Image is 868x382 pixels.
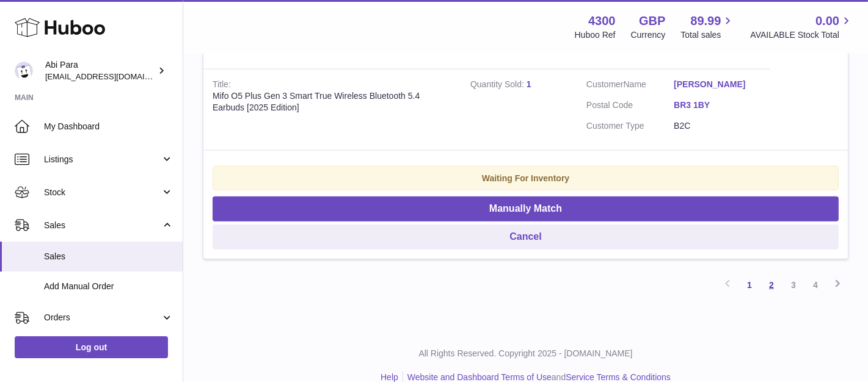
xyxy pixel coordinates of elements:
[575,29,616,41] div: Huboo Ref
[15,336,168,358] a: Log out
[44,220,161,231] span: Sales
[674,120,761,132] dd: B2C
[782,274,804,296] a: 3
[586,79,624,89] span: Customer
[680,13,735,41] a: 89.99 Total sales
[45,59,155,82] div: Abi Para
[760,274,782,296] a: 2
[44,121,173,132] span: My Dashboard
[482,173,569,183] strong: Waiting For Inventory
[674,99,761,111] a: BR3 1BY
[45,71,180,81] span: [EMAIL_ADDRESS][DOMAIN_NAME]
[750,13,853,41] a: 0.00 AVAILABLE Stock Total
[213,225,839,250] button: Cancel
[690,13,721,29] span: 89.99
[470,79,527,92] strong: Quantity Sold
[213,79,231,92] strong: Title
[639,13,665,29] strong: GBP
[588,13,616,29] strong: 4300
[586,79,674,93] dt: Name
[44,251,173,262] span: Sales
[193,348,858,359] p: All Rights Reserved. Copyright 2025 - [DOMAIN_NAME]
[739,274,760,296] a: 1
[44,312,161,323] span: Orders
[527,79,531,89] a: 1
[566,372,671,382] a: Service Terms & Conditions
[44,154,161,165] span: Listings
[15,62,33,80] img: Abi@mifo.co.uk
[44,187,161,198] span: Stock
[631,29,666,41] div: Currency
[213,90,452,114] div: Mifo O5 Plus Gen 3 Smart True Wireless Bluetooth 5.4 Earbuds [2025 Edition]
[213,196,839,222] button: Manually Match
[804,274,826,296] a: 4
[586,99,674,114] dt: Postal Code
[586,120,674,132] dt: Customer Type
[44,281,173,292] span: Add Manual Order
[674,79,761,90] a: [PERSON_NAME]
[815,13,839,29] span: 0.00
[680,29,735,41] span: Total sales
[750,29,853,41] span: AVAILABLE Stock Total
[381,372,398,382] a: Help
[407,372,552,382] a: Website and Dashboard Terms of Use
